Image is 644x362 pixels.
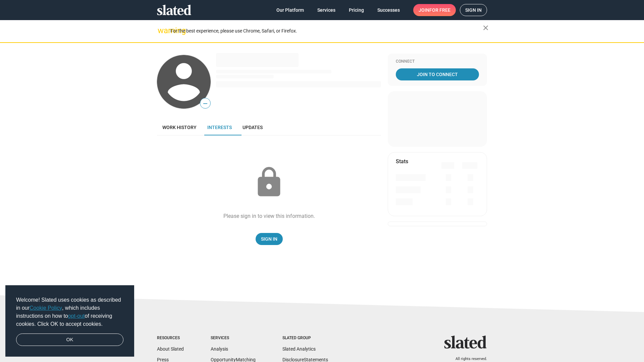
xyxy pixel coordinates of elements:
span: Successes [377,4,400,16]
a: opt-out [68,313,85,319]
div: Please sign in to view this information. [223,213,315,220]
div: For the best experience, please use Chrome, Safari, or Firefox. [170,26,483,36]
a: Cookie Policy [30,305,62,311]
span: — [200,99,210,108]
a: Sign in [460,4,487,16]
span: Join To Connect [397,68,478,80]
a: Successes [372,4,405,16]
a: Interests [202,119,237,135]
span: Sign in [465,4,482,16]
a: Joinfor free [413,4,456,16]
div: Resources [157,336,184,341]
a: Analysis [211,346,228,352]
a: dismiss cookie message [16,334,123,346]
span: Welcome! Slated uses cookies as described in our , which includes instructions on how to of recei... [16,296,123,328]
a: Slated Analytics [282,346,316,352]
span: Sign In [261,233,277,245]
span: Updates [243,125,263,130]
a: Sign In [256,233,283,245]
a: About Slated [157,346,184,352]
div: Services [211,336,256,341]
div: cookieconsent [5,285,134,357]
a: Work history [157,119,202,135]
div: Connect [396,59,479,64]
span: Services [317,4,335,16]
span: for free [429,4,450,16]
a: Join To Connect [396,68,479,80]
span: Work history [162,125,197,130]
span: Pricing [349,4,364,16]
a: Our Platform [271,4,309,16]
span: Join [419,4,450,16]
span: Our Platform [276,4,304,16]
mat-icon: warning [158,26,166,35]
div: Slated Group [282,336,328,341]
mat-icon: close [482,24,490,32]
a: Services [312,4,341,16]
a: Pricing [343,4,369,16]
mat-icon: lock [252,166,286,199]
span: Interests [207,125,232,130]
a: Updates [237,119,268,135]
mat-card-title: Stats [396,158,408,165]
